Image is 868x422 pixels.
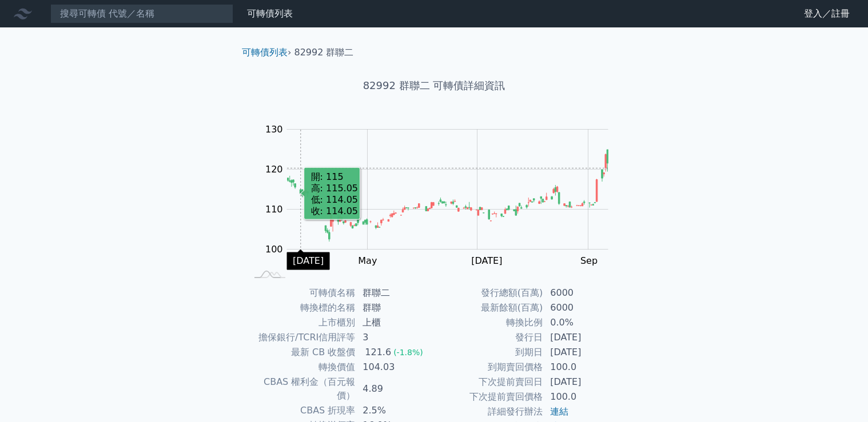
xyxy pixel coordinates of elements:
tspan: [DATE] [471,255,502,266]
td: 詳細發行辦法 [434,404,543,419]
td: 0.0% [543,315,622,330]
tspan: 120 [265,164,283,175]
g: Chart [259,124,625,266]
td: 最新餘額(百萬) [434,300,543,315]
td: 擔保銀行/TCRI信用評等 [246,330,356,345]
td: 100.0 [543,360,622,375]
a: 登入／註冊 [795,5,859,23]
h1: 82992 群聯二 可轉債詳細資訊 [233,78,635,94]
a: 連結 [550,406,568,417]
td: [DATE] [543,375,622,389]
td: 發行總額(百萬) [434,286,543,300]
tspan: May [358,255,377,266]
td: 6000 [543,286,622,300]
td: 轉換標的名稱 [246,300,356,315]
td: 上櫃 [356,315,434,330]
td: 發行日 [434,330,543,345]
td: 100.0 [543,389,622,404]
a: 可轉債列表 [242,47,288,58]
li: 82992 群聯二 [294,46,354,59]
td: CBAS 折現率 [246,403,356,418]
td: 到期賣回價格 [434,360,543,375]
td: CBAS 權利金（百元報價） [246,375,356,403]
td: 4.89 [356,375,434,403]
td: [DATE] [543,345,622,360]
tspan: Sep [580,255,598,266]
td: 最新 CB 收盤價 [246,345,356,360]
td: 轉換比例 [434,315,543,330]
input: 搜尋可轉債 代號／名稱 [50,4,233,23]
td: 3 [356,330,434,345]
td: 轉換價值 [246,360,356,375]
td: 104.03 [356,360,434,375]
span: (-1.8%) [393,348,423,357]
td: 上市櫃別 [246,315,356,330]
div: 121.6 [363,345,393,359]
tspan: 100 [265,244,283,255]
td: 群聯二 [356,286,434,300]
td: 6000 [543,300,622,315]
td: 可轉債名稱 [246,286,356,300]
td: [DATE] [543,330,622,345]
g: Series [287,150,608,242]
a: 可轉債列表 [247,8,293,19]
td: 到期日 [434,345,543,360]
td: 下次提前賣回日 [434,375,543,389]
td: 群聯 [356,300,434,315]
td: 2.5% [356,403,434,418]
li: › [242,46,291,59]
td: 下次提前賣回價格 [434,389,543,404]
tspan: 110 [265,204,283,215]
tspan: 130 [265,124,283,135]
